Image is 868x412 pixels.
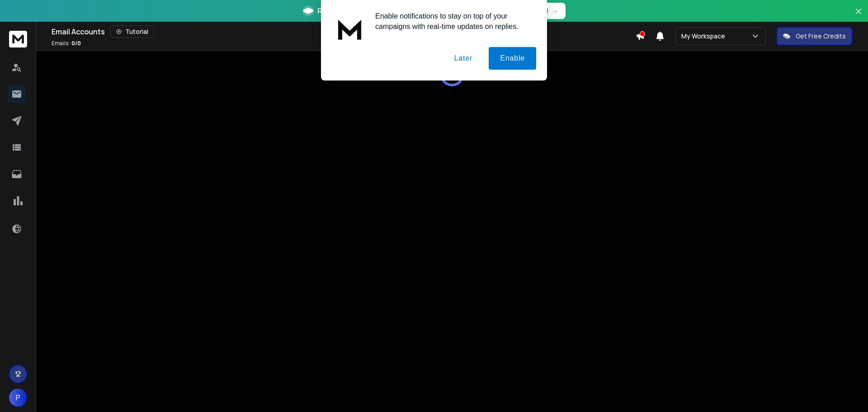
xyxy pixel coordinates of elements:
[368,11,536,32] div: Enable notifications to stay on top of your campaigns with real-time updates on replies.
[332,11,368,47] img: notification icon
[443,47,483,70] button: Later
[489,47,536,70] button: Enable
[9,388,27,407] button: P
